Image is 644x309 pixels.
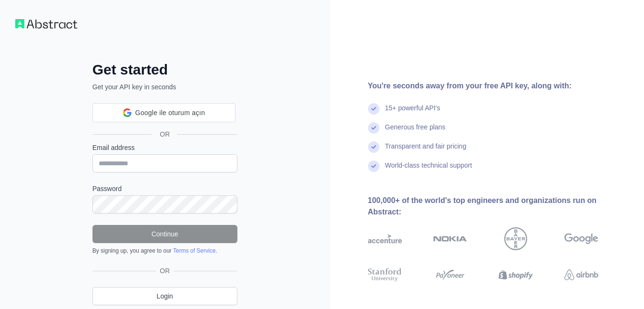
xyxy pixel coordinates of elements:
span: OR [156,266,174,276]
img: shopify [499,266,532,284]
img: payoneer [433,266,467,284]
img: check mark [368,141,379,153]
img: check mark [368,160,379,172]
div: Google ile oturum açın [92,103,235,122]
img: bayer [504,227,527,250]
div: You're seconds away from your free API key, along with: [368,80,629,92]
div: 15+ powerful API's [385,103,440,122]
a: Login [92,287,237,305]
button: Continue [92,225,237,243]
div: By signing up, you agree to our . [92,247,237,255]
label: Email address [92,143,237,152]
img: Workflow [15,19,77,29]
div: 100,000+ of the world's top engineers and organizations run on Abstract: [368,195,629,218]
div: Generous free plans [385,122,446,141]
div: Transparent and fair pricing [385,141,467,160]
img: stanford university [368,266,402,284]
a: Terms of Service [173,247,215,254]
span: Google ile oturum açın [135,108,205,118]
p: Get your API key in seconds [92,82,237,92]
h2: Get started [92,61,237,78]
img: nokia [433,227,467,250]
label: Password [92,184,237,193]
img: airbnb [564,266,598,284]
div: World-class technical support [385,160,472,180]
img: check mark [368,122,379,134]
img: check mark [368,103,379,115]
img: google [564,227,598,250]
span: OR [152,129,177,139]
img: accenture [368,227,402,250]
